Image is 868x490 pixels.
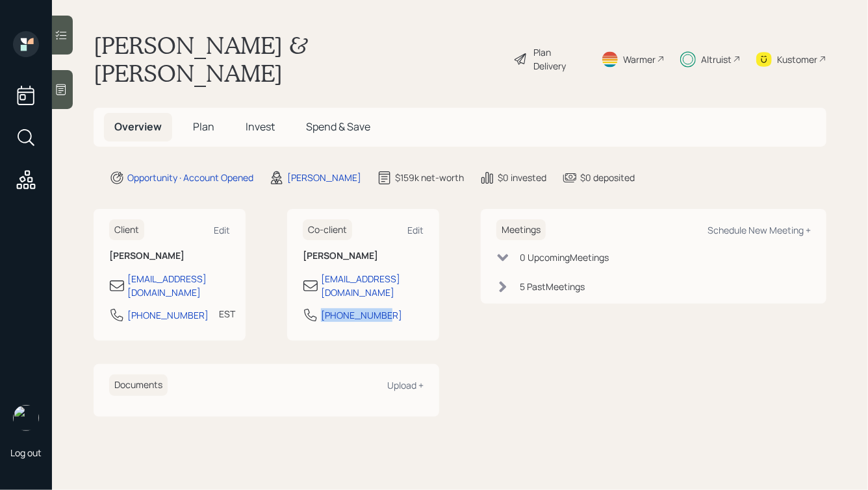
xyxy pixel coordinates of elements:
h1: [PERSON_NAME] & [PERSON_NAME] [94,31,503,87]
div: Upload + [387,379,424,391]
div: [PHONE_NUMBER] [127,308,209,322]
div: Plan Delivery [534,45,585,73]
span: Plan [193,119,214,134]
div: Edit [214,224,230,236]
div: Log out [10,447,42,459]
div: Kustomer [777,53,817,66]
div: Altruist [701,53,732,66]
h6: Client [109,219,144,241]
h6: Documents [109,374,168,396]
span: Spend & Save [306,119,370,134]
div: Warmer [623,53,656,66]
h6: Meetings [496,219,546,241]
div: 5 Past Meeting s [520,280,585,293]
img: hunter_neumayer.jpg [13,405,39,431]
div: EST [219,307,235,321]
h6: Co-client [303,219,352,241]
div: [EMAIL_ADDRESS][DOMAIN_NAME] [321,272,424,299]
span: Overview [114,119,162,134]
div: [PHONE_NUMBER] [321,308,402,322]
h6: [PERSON_NAME] [303,251,424,262]
h6: [PERSON_NAME] [109,251,230,262]
div: $0 invested [498,171,546,184]
div: $0 deposited [580,171,635,184]
span: Invest [246,119,275,134]
div: [EMAIL_ADDRESS][DOMAIN_NAME] [127,272,230,299]
div: Schedule New Meeting + [708,224,811,236]
div: Opportunity · Account Opened [127,171,253,184]
div: $159k net-worth [395,171,464,184]
div: 0 Upcoming Meeting s [520,251,609,264]
div: Edit [407,224,424,236]
div: [PERSON_NAME] [287,171,361,184]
